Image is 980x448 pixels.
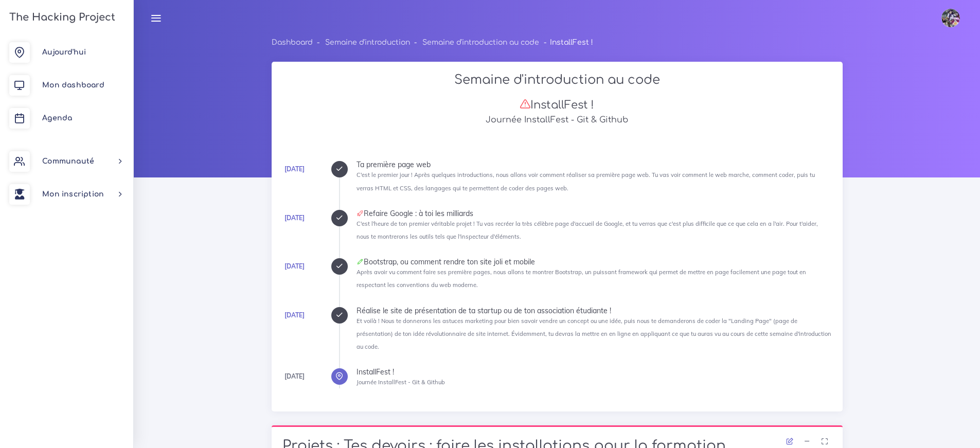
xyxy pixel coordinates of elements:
[42,48,86,56] span: Aujourd'hui
[941,9,960,27] img: eg54bupqcshyolnhdacp.jpg
[6,12,115,23] h3: The Hacking Project
[284,214,305,222] a: [DATE]
[282,98,832,112] h3: InstallFest !
[42,157,94,165] span: Communauté
[357,268,806,289] small: Après avoir vu comment faire ses première pages, nous allons te montrer Bootstrap, un puissant fr...
[42,190,104,198] span: Mon inscription
[539,36,593,49] li: InstallFest !
[284,311,305,319] a: [DATE]
[42,81,104,89] span: Mon dashboard
[272,39,313,46] a: Dashboard
[357,379,445,386] small: Journée InstallFest - Git & Github
[357,258,832,265] div: Bootstrap, ou comment rendre ton site joli et mobile
[282,115,832,125] h5: Journée InstallFest - Git & Github
[42,114,72,122] span: Agenda
[282,73,832,87] h2: Semaine d'introduction au code
[284,371,305,382] div: [DATE]
[284,262,305,270] a: [DATE]
[357,161,832,168] div: Ta première page web
[357,210,832,217] div: Refaire Google : à toi les milliards
[284,165,305,173] a: [DATE]
[357,220,818,240] small: C'est l'heure de ton premier véritable projet ! Tu vas recréer la très célèbre page d'accueil de ...
[357,317,831,350] small: Et voilà ! Nous te donnerons les astuces marketing pour bien savoir vendre un concept ou une idée...
[357,368,832,375] div: InstallFest !
[357,307,832,314] div: Réalise le site de présentation de ta startup ou de ton association étudiante !
[422,39,539,46] a: Semaine d'introduction au code
[325,39,410,46] a: Semaine d'introduction
[357,171,815,191] small: C'est le premier jour ! Après quelques introductions, nous allons voir comment réaliser sa premiè...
